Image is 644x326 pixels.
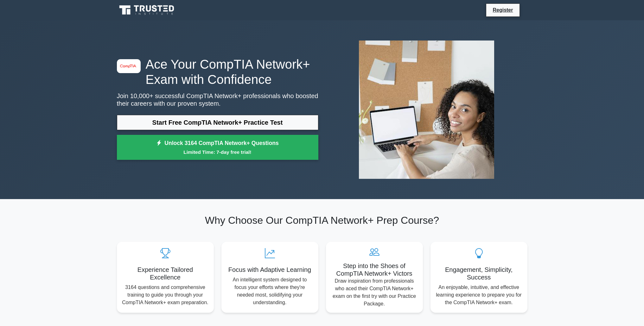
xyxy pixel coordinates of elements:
[117,92,318,107] p: Join 10,000+ successful CompTIA Network+ professionals who boosted their careers with our proven ...
[489,6,517,14] a: Register
[117,115,318,130] a: Start Free CompTIA Network+ Practice Test
[117,214,527,226] h2: Why Choose Our CompTIA Network+ Prep Course?
[122,284,209,306] p: 3164 questions and comprehensive training to guide you through your CompTIA Network+ exam prepara...
[122,266,209,281] h5: Experience Tailored Excellence
[436,266,522,281] h5: Engagement, Simplicity, Success
[125,148,310,156] small: Limited Time: 7-day free trial!
[117,135,318,160] a: Unlock 3164 CompTIA Network+ QuestionsLimited Time: 7-day free trial!
[331,277,418,308] p: Draw inspiration from professionals who aced their CompTIA Network+ exam on the first try with ou...
[226,276,313,306] p: An intelligent system designed to focus your efforts where they're needed most, solidifying your ...
[331,262,418,277] h5: Step into the Shoes of CompTIA Network+ Victors
[436,284,522,306] p: An enjoyable, intuitive, and effective learning experience to prepare you for the CompTIA Network...
[117,57,318,87] h1: Ace Your CompTIA Network+ Exam with Confidence
[226,266,313,273] h5: Focus with Adaptive Learning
